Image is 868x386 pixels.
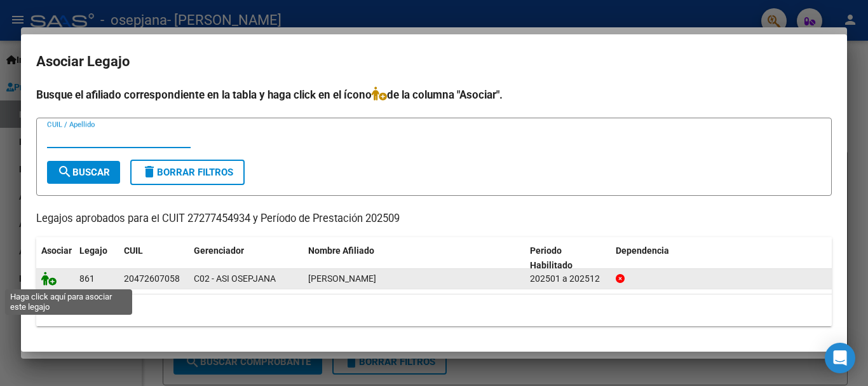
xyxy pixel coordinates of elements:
[36,211,832,227] p: Legajos aprobados para el CUIT 27277454934 y Período de Prestación 202509
[308,273,376,284] span: ANICETO JAVIER IGNACIO
[530,245,573,270] span: Periodo Habilitado
[194,245,244,256] span: Gerenciador
[189,237,303,279] datatable-header-cell: Gerenciador
[611,237,832,279] datatable-header-cell: Dependencia
[57,164,72,179] mat-icon: search
[41,245,72,256] span: Asociar
[57,167,110,178] span: Buscar
[79,245,107,256] span: Legajo
[47,161,120,184] button: Buscar
[616,245,669,256] span: Dependencia
[124,245,143,256] span: CUIL
[142,167,233,178] span: Borrar Filtros
[825,343,855,373] div: Open Intercom Messenger
[530,272,606,286] div: 202501 a 202512
[525,237,611,279] datatable-header-cell: Periodo Habilitado
[79,273,95,284] span: 861
[130,160,245,185] button: Borrar Filtros
[36,50,832,74] h2: Asociar Legajo
[194,273,276,284] span: C02 - ASI OSEPJANA
[74,237,119,279] datatable-header-cell: Legajo
[36,294,832,326] div: 1 registros
[36,237,74,279] datatable-header-cell: Asociar
[119,237,189,279] datatable-header-cell: CUIL
[303,237,525,279] datatable-header-cell: Nombre Afiliado
[124,272,180,286] div: 20472607058
[308,245,374,256] span: Nombre Afiliado
[142,164,157,179] mat-icon: delete
[36,86,832,103] h4: Busque el afiliado correspondiente en la tabla y haga click en el ícono de la columna "Asociar".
